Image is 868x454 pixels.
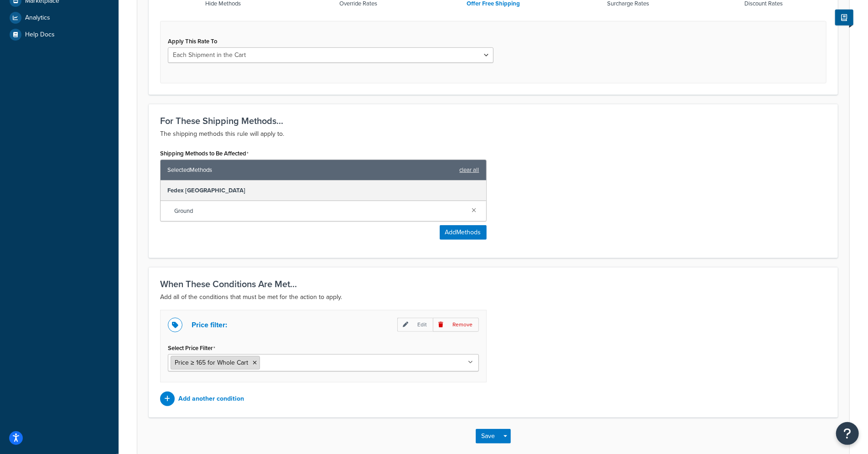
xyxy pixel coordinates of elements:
[7,10,112,26] a: Analytics
[167,164,455,176] span: Selected Methods
[433,318,479,332] p: Remove
[608,0,650,7] h3: Surcharge Rates
[397,318,433,332] p: Edit
[174,205,465,217] span: Ground
[25,31,55,39] span: Help Docs
[467,0,520,7] h3: Offer Free Shipping
[175,358,248,367] span: Price ≥ 165 for Whole Cart
[7,26,112,43] a: Help Docs
[25,14,50,22] span: Analytics
[836,422,859,445] button: Open Resource Center
[744,0,783,7] h3: Discount Rates
[476,429,500,444] button: Save
[160,129,826,139] p: The shipping methods this rule will apply to.
[339,0,377,7] h3: Override Rates
[160,279,826,289] h3: When These Conditions Are Met...
[192,319,227,331] p: Price filter:
[161,181,486,201] div: Fedex [GEOGRAPHIC_DATA]
[168,345,215,352] label: Select Price Filter
[460,164,479,176] a: clear all
[160,116,826,126] h3: For These Shipping Methods...
[835,10,853,26] button: Show Help Docs
[160,292,826,303] p: Add all of the conditions that must be met for the action to apply.
[178,392,244,405] p: Add another condition
[160,150,249,157] label: Shipping Methods to Be Affected
[205,0,241,7] h3: Hide Methods
[168,38,217,45] label: Apply This Rate To
[440,225,487,240] button: AddMethods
